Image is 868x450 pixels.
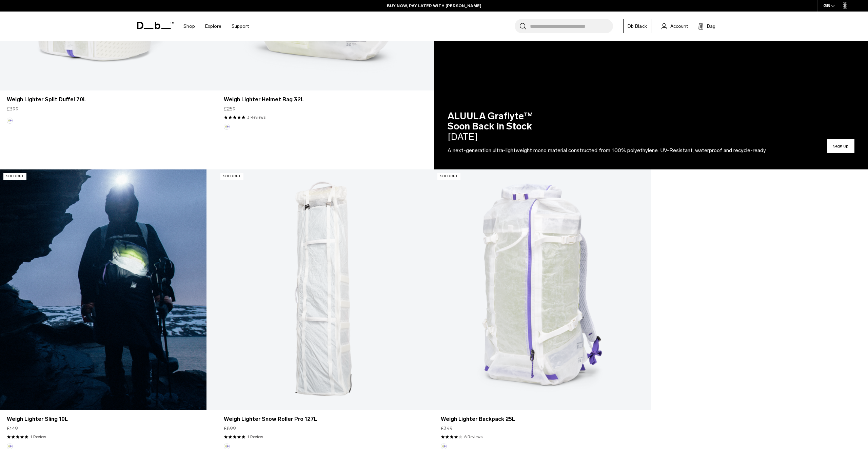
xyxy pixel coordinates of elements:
a: 3 reviews [247,114,265,120]
button: Bag [698,22,715,30]
a: 1 reviews [30,434,46,440]
a: BUY NOW, PAY LATER WITH [PERSON_NAME] [387,3,481,9]
p: Sold Out [3,173,26,180]
a: 6 reviews [464,434,482,440]
a: Weigh Lighter Snow Roller Pro 127L [224,415,427,423]
a: Weigh Lighter Split Duffel 70L [7,96,210,104]
a: Explore [205,14,221,38]
p: Sold Out [437,173,460,180]
span: £259 [224,105,236,112]
a: 1 reviews [247,434,263,440]
span: £349 [441,425,453,432]
span: £399 [7,105,19,112]
a: Weigh Lighter Snow Roller Pro 127L [217,169,434,410]
p: Sold Out [220,173,243,180]
a: Weigh Lighter Helmet Bag 32L [224,96,427,104]
nav: Main Navigation [178,12,254,41]
a: Db Black [623,19,651,33]
a: Support [232,14,249,38]
span: Bag [707,23,715,30]
a: Weigh Lighter Sling 10L [7,415,210,423]
button: Aurora [224,124,230,130]
a: Weigh Lighter Backpack 25L [441,415,644,423]
a: Weigh Lighter Backpack 25L [434,169,651,410]
button: Aurora [441,443,447,449]
a: Account [662,22,688,30]
span: Account [670,23,688,30]
a: Shop [183,14,195,38]
span: £149 [7,425,18,432]
button: Aurora [224,443,230,449]
button: Aurora [7,443,13,449]
span: £899 [224,425,236,432]
button: Aurora [7,118,13,124]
